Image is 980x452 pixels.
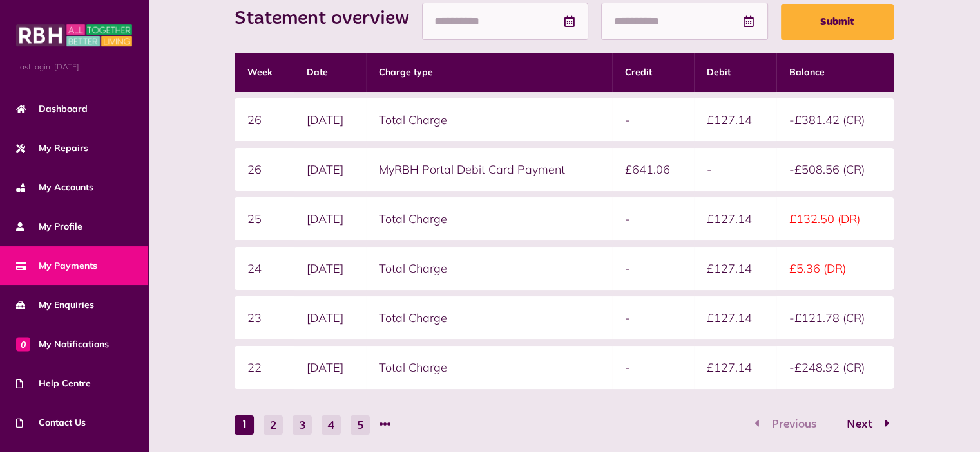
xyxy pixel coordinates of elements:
td: - [612,247,695,290]
th: Date [294,53,366,92]
td: £5.36 (DR) [776,247,894,290]
td: Total Charge [366,197,611,240]
td: Total Charge [366,98,611,141]
span: Next [837,419,882,430]
button: Submit [781,4,894,40]
span: My Accounts [16,181,93,194]
td: 22 [235,346,294,389]
span: Dashboard [16,102,88,116]
td: -£248.92 (CR) [776,346,894,389]
td: [DATE] [294,98,366,141]
span: My Notifications [16,338,109,351]
td: £127.14 [694,197,776,240]
td: £641.06 [612,148,695,191]
td: - [612,346,695,389]
span: Contact Us [16,416,86,429]
td: -£381.42 (CR) [776,98,894,141]
td: Total Charge [366,346,611,389]
th: Debit [694,53,776,92]
td: -£121.78 (CR) [776,296,894,339]
td: [DATE] [294,197,366,240]
button: Go to page 2 [264,415,283,435]
span: Help Centre [16,377,91,390]
td: [DATE] [294,346,366,389]
button: Go to page 3 [293,415,312,435]
span: 0 [16,337,30,351]
button: Go to page 4 [322,415,341,435]
td: 23 [235,296,294,339]
th: Week [235,53,294,92]
span: My Repairs [16,141,88,155]
td: £127.14 [694,296,776,339]
td: 26 [235,98,294,141]
button: Go to page 5 [351,415,370,435]
td: Total Charge [366,247,611,290]
td: £127.14 [694,98,776,141]
td: £127.14 [694,346,776,389]
td: - [612,296,695,339]
td: [DATE] [294,247,366,290]
td: - [694,148,776,191]
td: £127.14 [694,247,776,290]
td: 25 [235,197,294,240]
td: MyRBH Portal Debit Card Payment [366,148,611,191]
td: - [612,197,695,240]
td: -£508.56 (CR) [776,148,894,191]
span: My Profile [16,220,82,233]
td: [DATE] [294,296,366,339]
button: Go to page 2 [833,415,894,434]
span: Last login: [DATE] [16,61,132,73]
span: My Payments [16,259,97,273]
td: 24 [235,247,294,290]
td: £132.50 (DR) [776,197,894,240]
td: Total Charge [366,296,611,339]
td: [DATE] [294,148,366,191]
span: My Enquiries [16,298,94,312]
th: Credit [612,53,695,92]
img: MyRBH [16,23,132,48]
h2: Statement overview [235,7,422,30]
th: Balance [776,53,894,92]
td: 26 [235,148,294,191]
th: Charge type [366,53,611,92]
td: - [612,98,695,141]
